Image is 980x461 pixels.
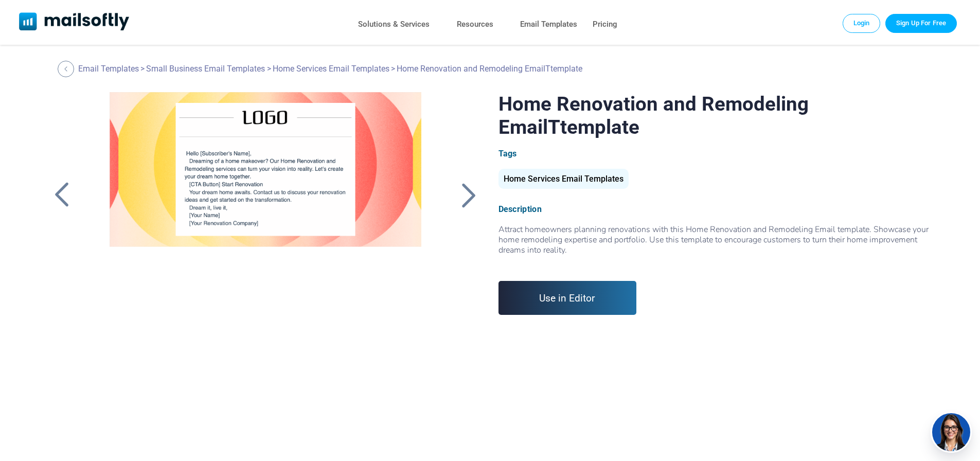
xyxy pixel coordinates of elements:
a: Home Services Email Templates [498,178,629,183]
div: Tags [498,149,931,158]
a: Home Renovation and Remodeling EmailTtemplate [92,92,438,349]
span: Attract homeowners planning renovations with this Home Renovation and Remodeling Email template. ... [498,224,931,265]
a: Email Templates [78,64,139,74]
a: Small Business Email Templates [146,64,265,74]
h1: Home Renovation and Remodeling EmailTtemplate [498,92,931,138]
a: Back [456,182,482,208]
a: Home Services Email Templates [273,64,389,74]
a: Pricing [593,17,617,32]
a: Login [843,14,881,32]
a: Mailsoftly [19,12,130,32]
div: Home Services Email Templates [498,169,629,189]
a: Back [49,182,75,208]
a: Back [58,61,77,77]
a: Trial [885,14,957,32]
a: Resources [457,17,493,32]
a: Use in Editor [498,281,637,315]
a: Solutions & Services [358,17,430,32]
div: Description [498,204,931,214]
a: Email Templates [520,17,577,32]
